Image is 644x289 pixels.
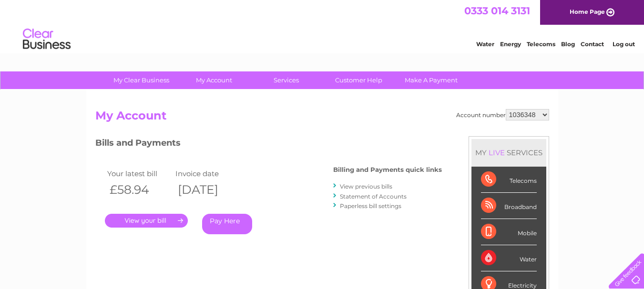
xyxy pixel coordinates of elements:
a: Statement of Accounts [340,193,407,200]
a: Energy [500,40,521,48]
a: Customer Help [319,71,398,89]
img: logo.png [22,25,71,54]
a: Make A Payment [392,71,470,89]
th: [DATE] [173,180,242,199]
h3: Bills and Payments [95,136,442,153]
a: My Account [174,71,253,89]
div: Mobile [481,219,537,245]
a: Paperless bill settings [340,202,401,209]
div: Water [481,245,537,271]
h4: Billing and Payments quick links [333,166,442,173]
a: Telecoms [527,40,555,48]
a: Log out [613,40,635,48]
div: Clear Business is a trading name of Verastar Limited (registered in [GEOGRAPHIC_DATA] No. 3667643... [97,5,548,46]
a: Water [476,40,494,48]
div: MY SERVICES [471,139,546,166]
a: 0333 014 3131 [464,5,530,17]
td: Your latest bill [105,167,174,180]
div: Broadband [481,193,537,219]
th: £58.94 [105,180,174,199]
a: Services [247,71,326,89]
div: Telecoms [481,167,537,193]
a: My Clear Business [102,71,181,89]
div: Account number [456,109,549,120]
a: . [105,214,188,228]
a: View previous bills [340,183,392,190]
a: Pay Here [202,214,252,234]
a: Contact [581,40,604,48]
a: Blog [561,40,575,48]
td: Invoice date [173,167,242,180]
div: LIVE [487,148,507,157]
h2: My Account [95,109,549,127]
